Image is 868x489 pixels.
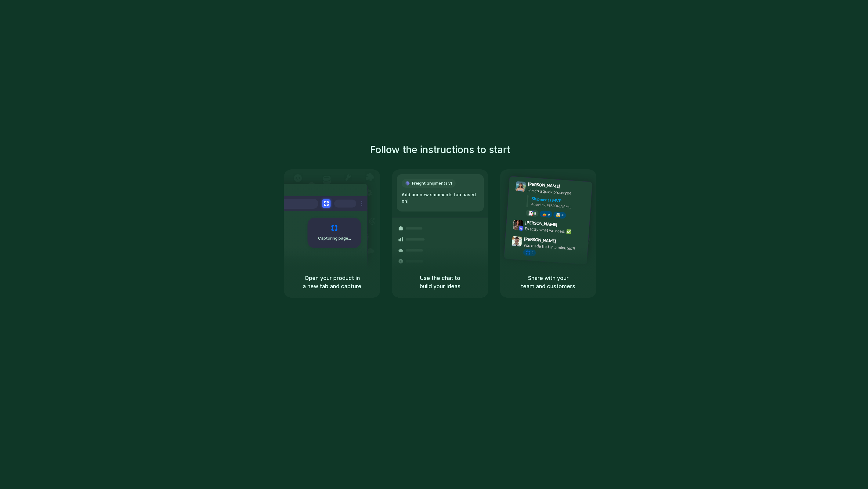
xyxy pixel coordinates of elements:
div: Shipments MVP [531,196,588,206]
span: 4 [562,214,564,217]
span: [PERSON_NAME] [528,181,560,189]
h1: Follow the instructions to start [370,142,510,157]
div: you made that in 5 minutes?! [523,242,584,252]
h5: Share with your team and customers [507,274,589,290]
span: Capturing page [318,235,352,241]
span: Freight Shipments v1 [412,180,452,186]
span: 8 [534,212,536,215]
div: Added by [PERSON_NAME] [531,202,587,211]
h5: Open your product in a new tab and capture [291,274,373,290]
h5: Use the chat to build your ideas [399,274,481,290]
span: 9:41 AM [562,184,574,191]
div: Exactly what we need! ✅ [525,225,586,236]
div: Here's a quick prototype [527,187,588,197]
span: [PERSON_NAME] [525,219,557,228]
span: 6 [548,213,550,216]
span: 2 [531,251,533,255]
span: [PERSON_NAME] [524,236,556,244]
div: 🤯 [556,213,561,217]
span: 9:47 AM [558,238,570,246]
div: Add our new shipments tab based on [402,191,479,204]
span: | [407,199,409,204]
span: 9:42 AM [559,222,572,229]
